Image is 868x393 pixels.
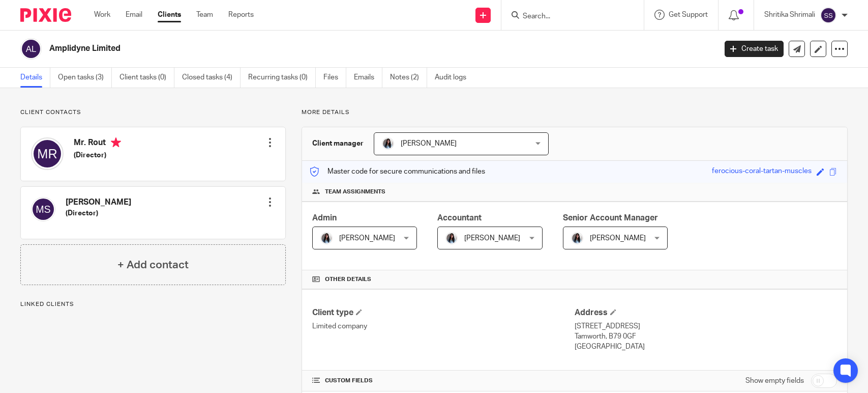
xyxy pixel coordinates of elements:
span: Accountant [437,214,482,222]
img: svg%3E [31,137,64,170]
a: Work [94,10,110,20]
p: Linked clients [20,300,286,308]
a: Team [196,10,213,20]
p: Tamworth, B79 0GF [575,331,837,342]
h5: (Director) [74,150,121,160]
a: Reports [228,10,254,20]
a: Clients [158,10,181,20]
h4: Address [575,307,837,318]
div: ferocious-coral-tartan-muscles [712,166,812,178]
img: 1653117891607.jpg [571,232,583,244]
a: Open tasks (3) [58,68,112,88]
a: Files [323,68,346,88]
a: Audit logs [435,68,474,88]
span: [PERSON_NAME] [401,140,457,147]
img: svg%3E [20,38,42,60]
a: Email [126,10,142,20]
img: svg%3E [31,197,55,221]
h2: Amplidyne Limited [49,43,577,54]
img: 1653117891607.jpg [320,232,333,244]
span: [PERSON_NAME] [339,235,395,242]
a: Create task [725,41,784,57]
a: Emails [354,68,382,88]
h4: Client type [312,307,575,318]
a: Recurring tasks (0) [248,68,316,88]
a: Details [20,68,50,88]
span: [PERSON_NAME] [464,235,520,242]
span: Admin [312,214,337,222]
a: Client tasks (0) [119,68,174,88]
h4: CUSTOM FIELDS [312,377,575,385]
i: Primary [111,137,121,148]
p: [STREET_ADDRESS] [575,321,837,331]
h4: [PERSON_NAME] [66,197,131,208]
img: Pixie [20,8,71,22]
label: Show empty fields [745,376,804,386]
p: Shritika Shrimali [764,10,815,20]
p: Master code for secure communications and files [310,166,485,177]
img: svg%3E [820,7,836,23]
span: Get Support [669,11,708,18]
p: Client contacts [20,108,286,117]
a: Notes (2) [390,68,427,88]
span: Team assignments [325,188,385,196]
h4: Mr. Rout [74,137,121,150]
span: [PERSON_NAME] [590,235,646,242]
p: More details [302,108,848,117]
input: Search [522,12,613,21]
img: 1653117891607.jpg [382,137,394,150]
a: Closed tasks (4) [182,68,241,88]
p: Limited company [312,321,575,331]
h3: Client manager [312,138,364,149]
h5: (Director) [66,208,131,218]
span: Senior Account Manager [563,214,658,222]
span: Other details [325,275,371,284]
h4: + Add contact [117,257,189,273]
img: 1653117891607.jpg [445,232,458,244]
p: [GEOGRAPHIC_DATA] [575,342,837,352]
